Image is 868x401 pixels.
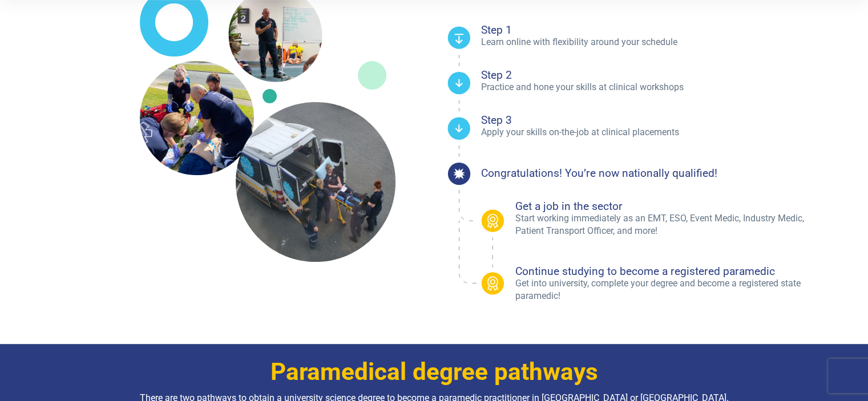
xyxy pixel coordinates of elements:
h4: Step 2 [481,70,827,80]
h4: Step 1 [481,25,827,35]
h4: Congratulations! You’re now nationally qualified! [481,168,717,179]
p: Get into university, complete your degree and become a registered state paramedic! [515,277,827,303]
h4: Continue studying to become a registered paramedic [515,266,827,277]
h3: Paramedical degree pathways [100,358,768,387]
p: Learn online with flexibility around your schedule [481,36,827,48]
p: Apply your skills on-the-job at clinical placements [481,126,827,139]
h4: Get a job in the sector [515,201,827,212]
p: Practice and hone your skills at clinical workshops [481,81,827,94]
h4: Step 3 [481,115,827,125]
p: Start working immediately as an EMT, ESO, Event Medic, Industry Medic, Patient Transport Officer,... [515,212,827,238]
